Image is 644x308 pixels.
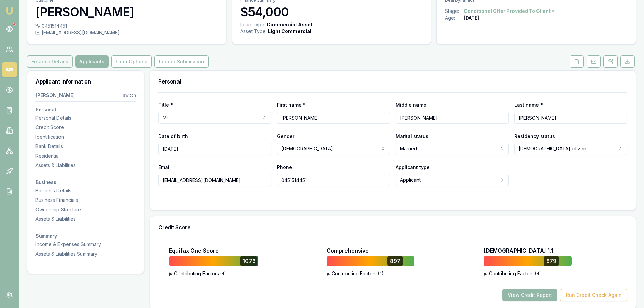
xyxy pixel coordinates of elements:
a: Finance Details [27,55,74,68]
div: Light Commercial [268,28,311,35]
input: DD/MM/YYYY [158,143,271,155]
div: Residential [35,152,136,159]
label: Last name * [514,102,543,108]
button: Loan Options [111,55,152,68]
h3: $54,000 [240,5,423,19]
span: ▶ [169,270,173,277]
span: ( 4 ) [535,271,541,276]
div: Credit Score [35,124,136,131]
div: Assets & Liabilities [35,216,136,222]
label: Applicant type [396,164,430,170]
label: Middle name [396,102,426,108]
h3: Personal [158,79,627,84]
button: Lender Submission [154,55,209,68]
label: Title * [158,102,173,108]
div: 897 [387,256,403,266]
div: Business Details [35,187,136,194]
div: Stage: [445,8,464,15]
button: Applicants [75,55,109,68]
button: View Credit Report [502,289,557,301]
div: Business Financials [35,197,136,204]
button: Run Credit Check Again [560,289,627,301]
span: ( 4 ) [220,271,226,276]
div: Identification [35,134,136,140]
button: ▶Contributing Factors(4) [169,270,257,277]
p: [DEMOGRAPHIC_DATA] 1.1 [484,246,553,255]
div: 0451514451 [35,23,218,29]
label: Phone [277,164,292,170]
label: Marital status [396,133,428,139]
div: Assets & Liabilities [35,162,136,169]
div: Loan Type: [240,21,265,28]
div: Age: [445,15,464,21]
h3: Credit Score [158,224,627,230]
h3: Applicant Information [35,79,136,84]
div: Bank Details [35,143,136,150]
a: Lender Submission [153,55,210,68]
img: emu-icon-u.png [5,7,14,15]
div: [PERSON_NAME] [35,92,75,99]
a: Loan Options [110,55,153,68]
div: [EMAIL_ADDRESS][DOMAIN_NAME] [35,29,218,36]
label: First name * [277,102,306,108]
p: Equifax One Score [169,246,219,255]
input: 0431 234 567 [277,174,390,186]
a: Applicants [74,55,110,68]
div: Ownership Structure [35,206,136,213]
button: Conditional Offer Provided To Client [464,8,555,15]
label: Residency status [514,133,555,139]
div: 879 [544,256,559,266]
span: ▶ [484,270,487,277]
h3: Personal [35,107,136,112]
div: Assets & Liabilities Summary [35,251,136,257]
div: Commercial Asset [267,21,313,28]
h3: Summary [35,234,136,238]
div: Income & Expenses Summary [35,241,136,248]
label: Date of birth [158,133,188,139]
p: Comprehensive [327,246,369,255]
button: Finance Details [27,55,73,68]
h3: Business [35,180,136,185]
button: ▶Contributing Factors(4) [484,270,572,277]
label: Gender [277,133,294,139]
label: Email [158,164,171,170]
span: ( 4 ) [378,271,383,276]
div: [DATE] [464,15,479,21]
h3: [PERSON_NAME] [35,5,218,19]
div: Personal Details [35,115,136,121]
span: ▶ [327,270,330,277]
div: Asset Type : [240,28,267,35]
div: 1076 [240,256,258,266]
button: ▶Contributing Factors(4) [327,270,414,277]
div: switch [123,93,136,98]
